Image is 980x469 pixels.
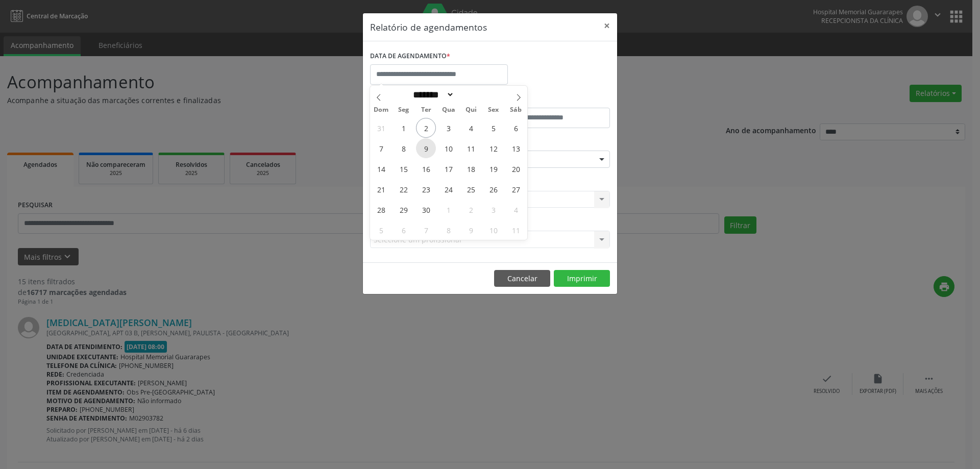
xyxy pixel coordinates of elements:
span: Setembro 23, 2025 [416,179,436,199]
h5: Relatório de agendamentos [370,20,487,34]
span: Setembro 7, 2025 [371,138,391,158]
span: Outubro 6, 2025 [394,220,413,240]
span: Setembro 22, 2025 [394,179,413,199]
span: Setembro 10, 2025 [438,138,458,158]
button: Close [597,13,617,38]
button: Cancelar [494,270,550,287]
span: Sáb [505,107,527,113]
span: Agosto 31, 2025 [371,118,391,138]
span: Dom [370,107,393,113]
span: Setembro 2, 2025 [416,118,436,138]
span: Setembro 11, 2025 [461,138,481,158]
span: Setembro 25, 2025 [461,179,481,199]
span: Qua [437,107,460,113]
span: Outubro 5, 2025 [371,220,391,240]
span: Setembro 15, 2025 [394,159,413,179]
span: Outubro 10, 2025 [483,220,503,240]
span: Setembro 9, 2025 [416,138,436,158]
span: Setembro 20, 2025 [506,159,526,179]
span: Setembro 21, 2025 [371,179,391,199]
span: Sex [482,107,505,113]
span: Setembro 14, 2025 [371,159,391,179]
span: Ter [415,107,437,113]
span: Outubro 1, 2025 [438,200,458,219]
span: Setembro 17, 2025 [438,159,458,179]
span: Setembro 3, 2025 [438,118,458,138]
span: Setembro 19, 2025 [483,159,503,179]
span: Outubro 7, 2025 [416,220,436,240]
span: Setembro 24, 2025 [438,179,458,199]
button: Imprimir [554,270,610,287]
span: Outubro 4, 2025 [506,200,526,219]
span: Setembro 13, 2025 [506,138,526,158]
span: Qui [460,107,482,113]
span: Setembro 8, 2025 [394,138,413,158]
label: DATA DE AGENDAMENTO [370,48,450,64]
label: ATÉ [493,92,610,108]
span: Outubro 3, 2025 [483,200,503,219]
span: Outubro 9, 2025 [461,220,481,240]
select: Month [409,89,454,100]
span: Setembro 6, 2025 [506,118,526,138]
span: Setembro 30, 2025 [416,200,436,219]
span: Setembro 16, 2025 [416,159,436,179]
span: Setembro 29, 2025 [394,200,413,219]
span: Outubro 2, 2025 [461,200,481,219]
span: Setembro 28, 2025 [371,200,391,219]
span: Setembro 1, 2025 [394,118,413,138]
span: Outubro 8, 2025 [438,220,458,240]
span: Setembro 5, 2025 [483,118,503,138]
span: Setembro 12, 2025 [483,138,503,158]
span: Setembro 27, 2025 [506,179,526,199]
input: Year [454,89,488,100]
span: Setembro 18, 2025 [461,159,481,179]
span: Setembro 4, 2025 [461,118,481,138]
span: Setembro 26, 2025 [483,179,503,199]
span: Outubro 11, 2025 [506,220,526,240]
span: Seg [393,107,415,113]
